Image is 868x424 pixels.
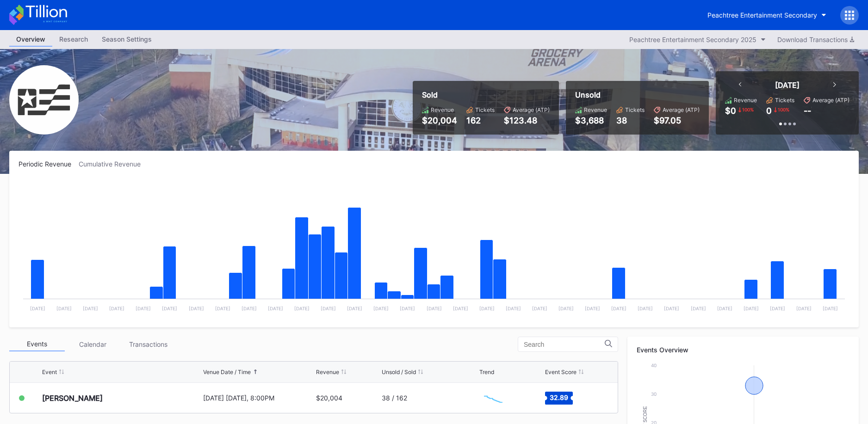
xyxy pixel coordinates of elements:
[629,36,756,43] div: Peachtree Entertainment Secondary 2025
[215,306,230,311] text: [DATE]
[625,33,770,46] button: Peachtree Entertainment Secondary 2025
[637,346,849,354] div: Events Overview
[775,97,794,104] div: Tickets
[796,306,812,311] text: [DATE]
[504,116,550,125] div: $123.48
[79,160,148,168] div: Cumulative Revenue
[717,306,732,311] text: [DATE]
[19,179,849,318] svg: Chart title
[513,106,550,113] div: Average (ATP)
[453,306,468,311] text: [DATE]
[42,369,57,375] div: Event
[95,32,159,46] div: Season Settings
[316,369,339,375] div: Revenue
[294,306,310,311] text: [DATE]
[616,116,645,125] div: 38
[766,106,772,116] div: 0
[558,306,574,311] text: [DATE]
[707,11,817,19] div: Peachtree Entertainment Secondary
[773,33,859,46] button: Download Transactions
[506,306,521,311] text: [DATE]
[42,393,103,403] div: [PERSON_NAME]
[479,369,494,375] div: Trend
[691,306,706,311] text: [DATE]
[9,65,79,135] img: Peachtree_Entertainment_Secondary.png
[625,106,645,113] div: Tickets
[611,306,626,311] text: [DATE]
[52,32,95,47] a: Research
[545,369,577,375] div: Event Score
[83,306,98,311] text: [DATE]
[30,306,45,311] text: [DATE]
[775,80,800,90] div: [DATE]
[162,306,177,311] text: [DATE]
[136,306,151,311] text: [DATE]
[475,106,495,113] div: Tickets
[777,36,854,43] div: Download Transactions
[701,6,833,24] button: Peachtree Entertainment Secondary
[823,306,838,311] text: [DATE]
[479,387,507,410] svg: Chart title
[431,106,454,113] div: Revenue
[734,97,757,104] div: Revenue
[400,306,415,311] text: [DATE]
[109,306,124,311] text: [DATE]
[575,90,700,99] div: Unsold
[479,306,495,311] text: [DATE]
[120,337,176,351] div: Transactions
[65,337,120,351] div: Calendar
[316,394,342,402] div: $20,004
[777,106,790,113] div: 100 %
[347,306,362,311] text: [DATE]
[203,369,251,375] div: Venue Date / Time
[770,306,785,311] text: [DATE]
[744,306,759,311] text: [DATE]
[550,393,568,401] text: 32.89
[373,306,389,311] text: [DATE]
[52,32,95,46] div: Research
[638,306,653,311] text: [DATE]
[663,106,700,113] div: Average (ATP)
[725,106,736,116] div: $0
[9,337,65,351] div: Events
[9,32,52,47] a: Overview
[268,306,283,311] text: [DATE]
[427,306,442,311] text: [DATE]
[804,106,811,116] div: --
[651,391,657,397] text: 30
[575,116,607,125] div: $3,688
[466,116,495,125] div: 162
[321,306,336,311] text: [DATE]
[812,97,849,104] div: Average (ATP)
[422,116,457,125] div: $20,004
[651,363,657,368] text: 40
[19,160,79,168] div: Periodic Revenue
[242,306,257,311] text: [DATE]
[584,106,607,113] div: Revenue
[741,106,755,113] div: 100 %
[95,32,159,47] a: Season Settings
[189,306,204,311] text: [DATE]
[532,306,547,311] text: [DATE]
[664,306,679,311] text: [DATE]
[56,306,72,311] text: [DATE]
[422,90,550,99] div: Sold
[654,116,700,125] div: $97.05
[585,306,600,311] text: [DATE]
[382,369,416,375] div: Unsold / Sold
[524,341,605,348] input: Search
[382,394,407,402] div: 38 / 162
[203,394,314,402] div: [DATE] [DATE], 8:00PM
